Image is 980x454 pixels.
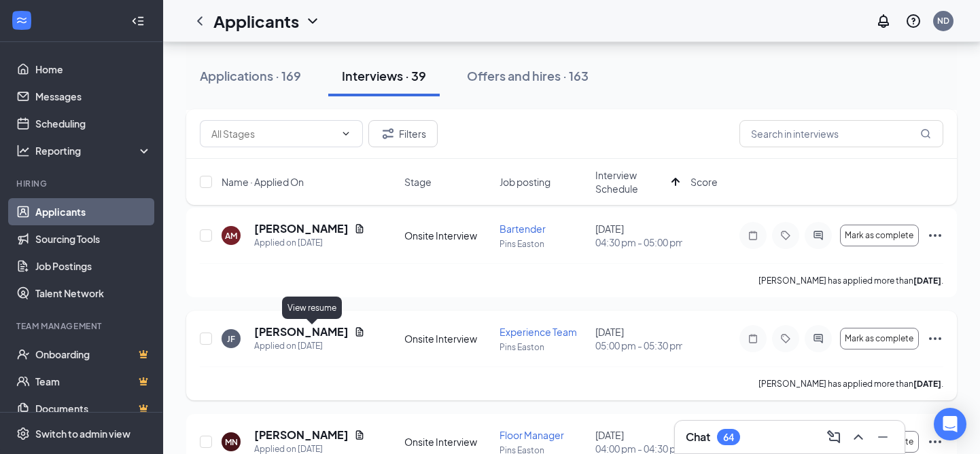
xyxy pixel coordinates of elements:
[368,120,438,147] button: Filter Filters
[758,275,943,286] p: [PERSON_NAME] has applied more than .
[15,14,29,27] svg: WorkstreamLogo
[847,426,869,448] button: ChevronUp
[35,395,152,422] a: DocumentsCrown
[16,144,30,157] svg: Analysis
[823,426,845,448] button: ComposeMessage
[927,330,943,347] svg: Ellipses
[254,324,349,339] h5: [PERSON_NAME]
[927,434,943,450] svg: Ellipses
[35,280,152,307] a: Talent Network
[340,128,351,139] svg: ChevronDown
[192,13,208,29] svg: ChevronLeft
[131,14,145,28] svg: Collapse
[667,174,684,190] svg: ArrowUp
[937,15,949,26] div: ND
[595,222,682,249] div: [DATE]
[282,297,342,319] div: View resume
[686,430,710,444] h3: Chat
[35,56,152,83] a: Home
[745,230,761,241] svg: Note
[920,128,931,139] svg: MagnifyingGlass
[500,238,587,250] p: Pins Easton
[35,225,152,252] a: Sourcing Tools
[35,83,152,110] a: Messages
[845,231,913,240] span: Mark as complete
[16,427,30,440] svg: Settings
[595,325,682,352] div: [DATE]
[404,435,491,449] div: Onsite Interview
[595,235,682,249] span: 04:30 pm - 05:00 pm
[35,198,152,225] a: Applicants
[777,230,794,241] svg: Tag
[777,333,794,344] svg: Tag
[254,236,365,250] div: Applied on [DATE]
[35,252,152,280] a: Job Postings
[467,67,589,84] div: Offers and hires · 163
[872,426,894,448] button: Minimize
[213,10,299,33] h1: Applicants
[500,175,550,189] span: Job posting
[354,430,365,440] svg: Document
[254,221,349,236] h5: [PERSON_NAME]
[905,13,922,29] svg: QuestionInfo
[404,332,491,345] div: Onsite Interview
[222,175,304,189] span: Name · Applied On
[810,230,826,241] svg: ActiveChat
[845,334,913,343] span: Mark as complete
[35,368,152,395] a: TeamCrown
[35,144,152,157] div: Reporting
[500,223,546,235] span: Bartender
[758,378,943,390] p: [PERSON_NAME] has applied more than .
[342,67,426,84] div: Interviews · 39
[745,333,761,344] svg: Note
[211,126,335,141] input: All Stages
[500,341,587,353] p: Pins Easton
[404,229,491,242] div: Onsite Interview
[354,223,365,234] svg: Document
[500,326,577,338] span: Experience Team
[934,408,966,440] div: Open Intercom Messenger
[739,120,943,147] input: Search in interviews
[840,225,919,246] button: Mark as complete
[913,276,941,286] b: [DATE]
[595,339,682,352] span: 05:00 pm - 05:30 pm
[500,429,564,441] span: Floor Manager
[723,432,734,443] div: 64
[850,429,867,445] svg: ChevronUp
[380,126,396,142] svg: Filter
[254,428,349,442] h5: [PERSON_NAME]
[225,436,238,448] div: MN
[875,13,892,29] svg: Notifications
[404,175,432,189] span: Stage
[35,110,152,137] a: Scheduling
[826,429,842,445] svg: ComposeMessage
[875,429,891,445] svg: Minimize
[690,175,718,189] span: Score
[225,230,237,242] div: AM
[913,379,941,389] b: [DATE]
[254,339,365,353] div: Applied on [DATE]
[354,326,365,337] svg: Document
[35,341,152,368] a: OnboardingCrown
[16,178,149,189] div: Hiring
[35,427,130,440] div: Switch to admin view
[16,320,149,332] div: Team Management
[595,168,666,195] span: Interview Schedule
[227,333,235,345] div: JF
[304,13,321,29] svg: ChevronDown
[927,227,943,244] svg: Ellipses
[810,333,826,344] svg: ActiveChat
[200,67,301,84] div: Applications · 169
[840,328,919,349] button: Mark as complete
